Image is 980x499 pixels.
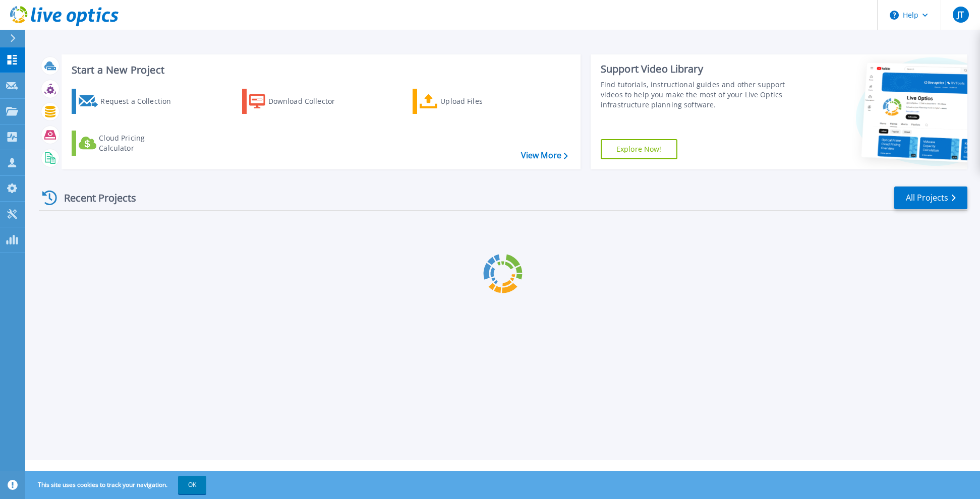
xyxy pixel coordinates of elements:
[72,89,184,114] a: Request a Collection
[894,186,967,209] a: All Projects
[99,133,180,153] div: Cloud Pricing Calculator
[601,80,793,110] div: Find tutorials, instructional guides and other support videos to help you make the most of your L...
[601,63,793,76] div: Support Video Library
[39,185,150,210] div: Recent Projects
[521,151,568,160] a: View More
[601,139,677,159] a: Explore Now!
[440,91,521,111] div: Upload Files
[413,89,525,114] a: Upload Files
[100,91,181,111] div: Request a Collection
[268,91,349,111] div: Download Collector
[72,65,567,76] h3: Start a New Project
[72,131,184,156] a: Cloud Pricing Calculator
[242,89,355,114] a: Download Collector
[28,476,206,494] span: This site uses cookies to track your navigation.
[178,476,206,494] button: OK
[957,11,964,19] span: JT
